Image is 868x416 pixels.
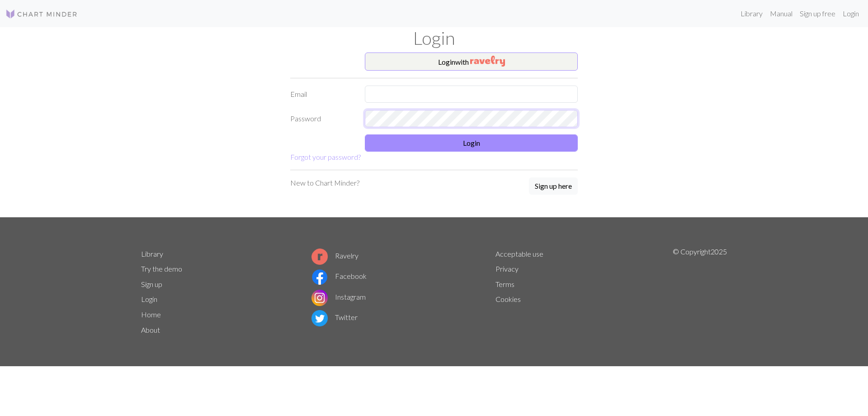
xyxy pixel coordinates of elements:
[365,53,578,71] button: Loginwith
[141,325,160,334] a: About
[311,313,358,321] a: Twitter
[737,5,766,23] a: Library
[796,5,839,23] a: Sign up free
[285,110,359,127] label: Password
[141,280,162,288] a: Sign up
[839,5,863,23] a: Login
[290,177,359,188] p: New to Chart Minder?
[673,246,727,338] p: © Copyright 2025
[311,292,366,301] a: Instagram
[311,251,359,260] a: Ravelry
[470,56,505,67] img: Ravelry
[766,5,796,23] a: Manual
[311,249,328,265] img: Ravelry logo
[311,290,328,306] img: Instagram logo
[311,269,328,285] img: Facebook logo
[136,27,732,49] h1: Login
[529,177,578,195] button: Sign up here
[141,310,161,319] a: Home
[311,272,367,280] a: Facebook
[5,9,78,19] img: Logo
[495,280,514,288] a: Terms
[311,310,328,326] img: Twitter logo
[529,177,578,196] a: Sign up here
[495,249,543,258] a: Acceptable use
[141,249,163,258] a: Library
[495,295,521,303] a: Cookies
[495,264,519,273] a: Privacy
[365,134,578,152] button: Login
[141,295,157,303] a: Login
[141,264,182,273] a: Try the demo
[290,153,361,161] a: Forgot your password?
[285,86,359,103] label: Email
